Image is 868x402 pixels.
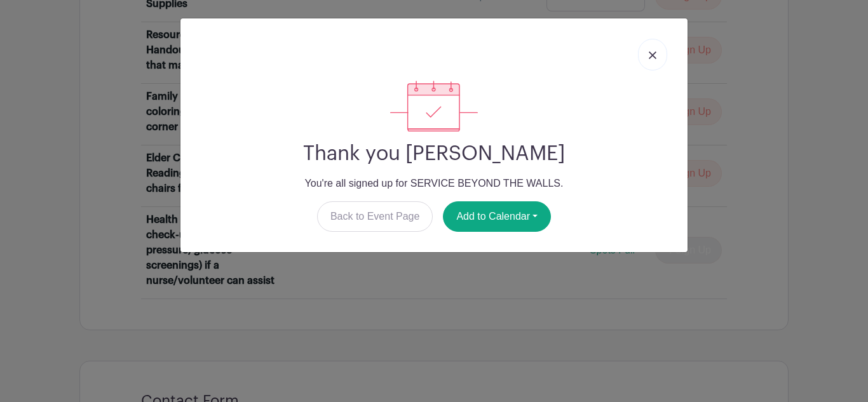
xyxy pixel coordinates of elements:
h2: Thank you [PERSON_NAME] [191,142,677,166]
p: You're all signed up for SERVICE BEYOND THE WALLS. [191,176,677,191]
img: signup_complete-c468d5dda3e2740ee63a24cb0ba0d3ce5d8a4ecd24259e683200fb1569d990c8.svg [390,81,478,131]
img: close_button-5f87c8562297e5c2d7936805f587ecaba9071eb48480494691a3f1689db116b3.svg [649,51,656,59]
a: Back to Event Page [317,201,433,232]
button: Add to Calendar [443,201,551,232]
